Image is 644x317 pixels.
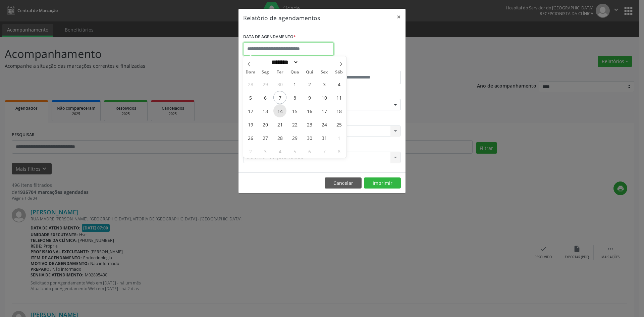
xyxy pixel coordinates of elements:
span: Outubro 24, 2025 [318,118,331,131]
span: Qui [302,70,317,74]
span: Outubro 11, 2025 [332,91,345,104]
span: Outubro 31, 2025 [318,131,331,144]
span: Novembro 2, 2025 [244,145,257,158]
span: Outubro 22, 2025 [288,118,301,131]
span: Outubro 7, 2025 [273,91,286,104]
span: Outubro 6, 2025 [259,91,272,104]
span: Outubro 5, 2025 [244,91,257,104]
span: Qua [287,70,302,74]
span: Outubro 30, 2025 [303,131,316,144]
span: Setembro 30, 2025 [273,77,286,91]
label: DATA DE AGENDAMENTO [243,32,296,42]
span: Novembro 4, 2025 [273,145,286,158]
span: Outubro 26, 2025 [244,131,257,144]
h5: Relatório de agendamentos [243,13,320,22]
span: Outubro 4, 2025 [332,77,345,91]
button: Close [392,9,406,25]
span: Outubro 10, 2025 [318,91,331,104]
input: Year [299,59,321,66]
span: Outubro 15, 2025 [288,104,301,117]
span: Outubro 18, 2025 [332,104,345,117]
span: Novembro 5, 2025 [288,145,301,158]
label: ATÉ [324,60,401,71]
span: Sex [317,70,332,74]
span: Outubro 1, 2025 [288,77,301,91]
span: Dom [243,70,258,74]
span: Outubro 28, 2025 [273,131,286,144]
span: Novembro 8, 2025 [332,145,345,158]
span: Sáb [332,70,346,74]
span: Outubro 3, 2025 [318,77,331,91]
span: Novembro 3, 2025 [259,145,272,158]
span: Outubro 21, 2025 [273,118,286,131]
span: Outubro 16, 2025 [303,104,316,117]
span: Ter [273,70,287,74]
span: Outubro 29, 2025 [288,131,301,144]
span: Outubro 20, 2025 [259,118,272,131]
button: Cancelar [325,177,362,189]
span: Seg [258,70,273,74]
span: Outubro 17, 2025 [318,104,331,117]
span: Outubro 25, 2025 [332,118,345,131]
span: Outubro 8, 2025 [288,91,301,104]
span: Novembro 7, 2025 [318,145,331,158]
span: Outubro 12, 2025 [244,104,257,117]
span: Setembro 29, 2025 [259,77,272,91]
span: Outubro 23, 2025 [303,118,316,131]
span: Novembro 1, 2025 [332,131,345,144]
span: Outubro 14, 2025 [273,104,286,117]
span: Outubro 2, 2025 [303,77,316,91]
span: Novembro 6, 2025 [303,145,316,158]
span: Outubro 13, 2025 [259,104,272,117]
span: Outubro 19, 2025 [244,118,257,131]
button: Imprimir [364,177,401,189]
span: Outubro 27, 2025 [259,131,272,144]
span: Outubro 9, 2025 [303,91,316,104]
select: Month [269,59,299,66]
span: Setembro 28, 2025 [244,77,257,91]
